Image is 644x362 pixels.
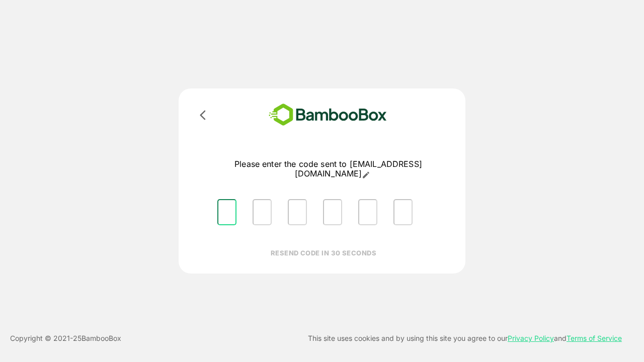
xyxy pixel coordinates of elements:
input: Please enter OTP character 6 [393,199,413,225]
input: Please enter OTP character 2 [253,199,272,225]
a: Privacy Policy [508,334,554,342]
input: Please enter OTP character 1 [217,199,236,225]
input: Please enter OTP character 4 [323,199,342,225]
img: bamboobox [254,101,401,129]
input: Please enter OTP character 3 [288,199,307,225]
a: Terms of Service [567,334,622,342]
p: Copyright © 2021- 25 BambooBox [10,332,121,344]
p: This site uses cookies and by using this site you agree to our and [308,332,622,344]
p: Please enter the code sent to [EMAIL_ADDRESS][DOMAIN_NAME] [209,159,447,179]
input: Please enter OTP character 5 [358,199,377,225]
